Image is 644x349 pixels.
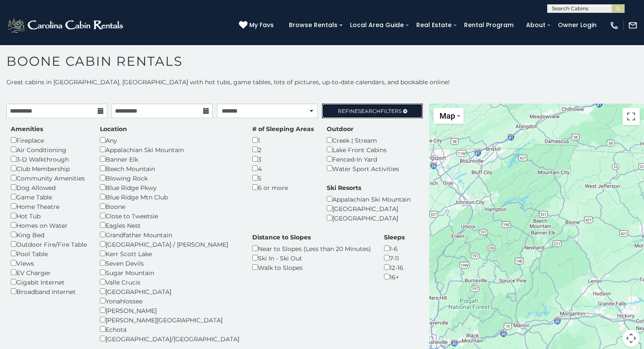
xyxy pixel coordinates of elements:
div: 6 or more [252,183,314,192]
div: 16+ [384,272,405,282]
a: RefineSearchFilters [322,104,423,118]
div: [PERSON_NAME] [100,306,239,315]
div: 1 [252,135,314,145]
label: Sleeps [384,233,405,242]
label: Ski Resorts [327,184,361,192]
div: Close to Tweetsie [100,211,239,220]
div: 7-11 [384,253,405,263]
div: Dog Allowed [11,183,87,192]
div: 12-16 [384,263,405,272]
div: Eagles Nest [100,220,239,230]
a: Real Estate [412,18,456,32]
div: Blue Ridge Pkwy [100,183,239,192]
label: Location [100,125,127,133]
button: Toggle fullscreen view [622,108,640,125]
div: Any [100,135,239,145]
button: Change map style [433,108,464,124]
div: 5 [252,173,314,183]
div: [GEOGRAPHIC_DATA] [327,204,411,213]
div: Hot Tub [11,211,87,220]
label: # of Sleeping Areas [252,125,314,133]
div: Club Membership [11,164,87,173]
div: Appalachian Ski Mountain [327,194,411,204]
div: Valle Crucis [100,277,239,287]
div: Community Amenities [11,173,87,183]
div: Lake Front Cabins [327,145,399,154]
a: Owner Login [554,18,601,32]
div: [GEOGRAPHIC_DATA] [100,287,239,296]
div: Seven Devils [100,258,239,268]
div: King Bed [11,230,87,239]
div: Fenced-In Yard [327,154,399,164]
div: Banner Elk [100,154,239,164]
img: mail-regular-white.png [628,21,638,30]
div: 3 [252,154,314,164]
span: My Favs [249,21,274,30]
div: Beech Mountain [100,164,239,173]
div: 4 [252,164,314,173]
div: 2 [252,145,314,154]
img: phone-regular-white.png [610,21,619,30]
div: Boone [100,202,239,211]
div: Air Conditioning [11,145,87,154]
div: Yonahlossee [100,296,239,306]
div: 3-D Walkthrough [11,154,87,164]
div: Broadband Internet [11,287,87,296]
a: My Favs [239,21,276,30]
div: Water Sport Activities [327,164,399,173]
img: White-1-2.png [6,17,126,34]
div: Homes on Water [11,220,87,230]
div: Gigabit Internet [11,277,87,287]
div: Pool Table [11,249,87,258]
div: Home Theatre [11,202,87,211]
a: Local Area Guide [346,18,408,32]
div: Views [11,258,87,268]
div: Outdoor Fire/Fire Table [11,239,87,249]
div: 1-6 [384,244,405,253]
a: Rental Program [460,18,518,32]
div: [GEOGRAPHIC_DATA] / [PERSON_NAME] [100,239,239,249]
div: Near to Slopes (Less than 20 Minutes) [252,244,371,253]
div: [PERSON_NAME][GEOGRAPHIC_DATA] [100,315,239,325]
label: Distance to Slopes [252,233,311,242]
div: Blowing Rock [100,173,239,183]
div: Walk to Slopes [252,263,371,272]
div: [GEOGRAPHIC_DATA] [327,213,411,223]
span: Refine Filters [338,108,402,114]
div: EV Charger [11,268,87,277]
div: Echota [100,325,239,334]
div: Grandfather Mountain [100,230,239,239]
div: Sugar Mountain [100,268,239,277]
span: Search [358,108,381,114]
span: Map [440,111,455,120]
a: Browse Rentals [285,18,342,32]
label: Amenities [11,125,43,133]
div: Fireplace [11,135,87,145]
button: Map camera controls [622,330,640,347]
div: Kerr Scott Lake [100,249,239,258]
div: Creek | Stream [327,135,399,145]
label: Outdoor [327,125,353,133]
div: Blue Ridge Mtn Club [100,192,239,202]
a: About [522,18,550,32]
div: [GEOGRAPHIC_DATA]/[GEOGRAPHIC_DATA] [100,334,239,343]
div: Appalachian Ski Mountain [100,145,239,154]
div: Ski In - Ski Out [252,253,371,263]
div: Game Table [11,192,87,202]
